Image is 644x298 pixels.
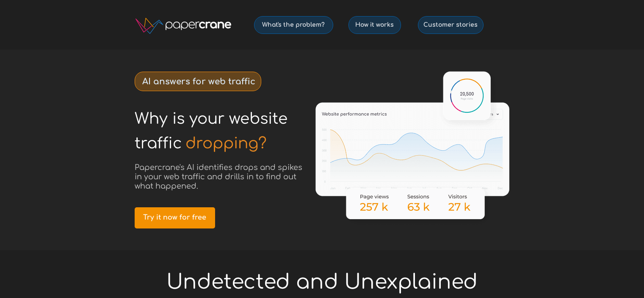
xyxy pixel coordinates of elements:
a: How it works [348,16,401,34]
span: How it works [349,21,401,28]
a: Try it now for free [135,207,215,228]
a: What's the problem? [254,16,333,34]
span: Papercrane's AI identifies drops and spikes in your web traffic and drills in to find out what ha... [135,163,302,190]
strong: AI answers for web traffic [142,77,255,86]
span: What's the problem? [254,21,333,28]
span: Why is your website [135,110,287,127]
span: traffic [135,135,182,152]
span: Try it now for free [135,214,215,222]
span: Customer stories [418,21,483,28]
span: Undetected and Unexplained [166,271,478,293]
a: Customer stories [418,16,484,34]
